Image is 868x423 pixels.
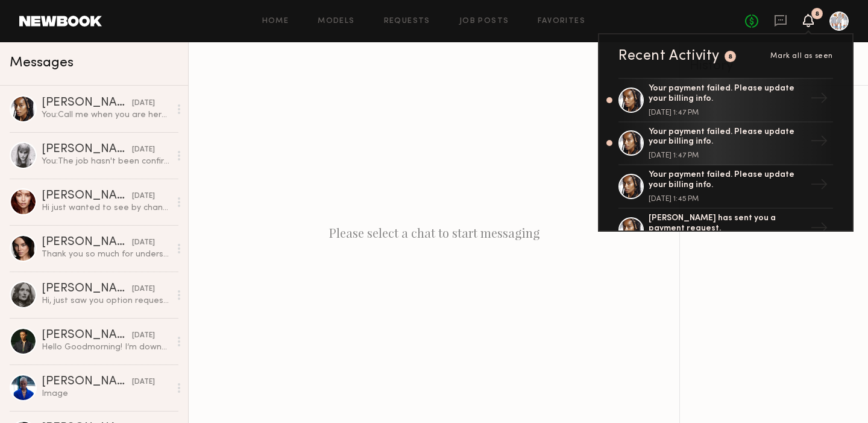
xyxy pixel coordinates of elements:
[132,144,155,156] div: [DATE]
[42,249,170,260] div: Thank you so much for understanding!
[618,209,833,252] a: [PERSON_NAME] has sent you a payment request.→
[42,202,170,214] div: Hi just wanted to see by chance if you have an update about [DATE]? Thank you
[728,54,733,60] div: 8
[805,171,833,202] div: →
[770,52,833,60] span: Mark all as seen
[42,283,132,295] div: [PERSON_NAME]
[132,98,155,109] div: [DATE]
[618,122,833,166] a: Your payment failed. Please update your billing info.[DATE] 1:47 PM→
[42,388,170,399] div: Image
[538,17,585,25] a: Favorites
[649,170,805,191] div: Your payment failed. Please update your billing info.
[132,191,155,202] div: [DATE]
[132,377,155,388] div: [DATE]
[618,78,833,122] a: Your payment failed. Please update your billing info.[DATE] 1:47 PM→
[42,144,132,156] div: [PERSON_NAME]
[42,97,132,109] div: [PERSON_NAME]
[10,56,74,70] span: Messages
[649,127,805,148] div: Your payment failed. Please update your billing info.
[649,152,805,159] div: [DATE] 1:47 PM
[649,109,805,116] div: [DATE] 1:47 PM
[805,127,833,159] div: →
[42,342,170,353] div: Hello Goodmorning! I’m downstairs ! Outside of lobby door
[649,84,805,104] div: Your payment failed. Please update your billing info.
[318,17,354,25] a: Models
[649,196,805,203] div: [DATE] 1:45 PM
[805,214,833,246] div: →
[42,156,170,167] div: You: The job hasn't been confirmed yet
[132,284,155,295] div: [DATE]
[618,49,720,63] div: Recent Activity
[42,109,170,121] div: You: Call me when you are here, I’ll come downstairs to let you in
[42,295,170,307] div: Hi, just saw you option request and I just accepted it :)
[649,214,805,234] div: [PERSON_NAME] has sent you a payment request.
[132,330,155,342] div: [DATE]
[42,329,132,342] div: [PERSON_NAME]
[42,237,132,249] div: [PERSON_NAME]
[805,84,833,116] div: →
[132,237,155,249] div: [DATE]
[459,17,509,25] a: Job Posts
[262,17,289,25] a: Home
[815,11,819,17] div: 8
[384,17,430,25] a: Requests
[189,42,679,423] div: Please select a chat to start messaging
[42,376,132,388] div: [PERSON_NAME]
[618,165,833,209] a: Your payment failed. Please update your billing info.[DATE] 1:45 PM→
[42,190,132,202] div: [PERSON_NAME]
